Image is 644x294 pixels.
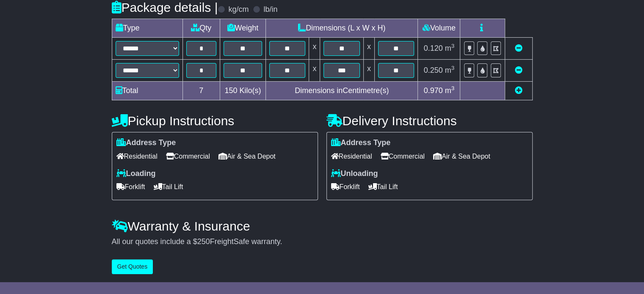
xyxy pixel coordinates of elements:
[154,180,183,193] span: Tail Lift
[182,19,220,38] td: Qty
[263,5,277,14] label: lb/in
[381,150,425,163] span: Commercial
[368,180,398,193] span: Tail Lift
[116,138,176,148] label: Address Type
[363,60,374,82] td: x
[112,19,182,38] td: Type
[218,150,276,163] span: Air & Sea Depot
[418,19,460,38] td: Volume
[112,114,318,128] h4: Pickup Instructions
[220,19,265,38] td: Weight
[112,237,533,247] div: All our quotes include a $ FreightSafe warranty.
[331,180,360,193] span: Forklift
[265,82,417,100] td: Dimensions in Centimetre(s)
[224,86,237,95] span: 150
[424,66,443,74] span: 0.250
[424,86,443,95] span: 0.970
[112,219,533,233] h4: Warranty & Insurance
[116,169,156,179] label: Loading
[309,60,320,82] td: x
[116,180,145,193] span: Forklift
[363,38,374,60] td: x
[451,65,455,71] sup: 3
[433,150,490,163] span: Air & Sea Depot
[451,43,455,49] sup: 3
[326,114,533,128] h4: Delivery Instructions
[331,138,391,148] label: Address Type
[515,86,522,95] a: Add new item
[265,19,417,38] td: Dimensions (L x W x H)
[331,150,372,163] span: Residential
[424,44,443,52] span: 0.120
[445,44,455,52] span: m
[182,82,220,100] td: 7
[515,66,522,74] a: Remove this item
[112,82,182,100] td: Total
[112,0,218,14] h4: Package details |
[197,237,210,246] span: 250
[445,86,455,95] span: m
[515,44,522,52] a: Remove this item
[228,5,249,14] label: kg/cm
[331,169,378,179] label: Unloading
[309,38,320,60] td: x
[166,150,210,163] span: Commercial
[220,82,265,100] td: Kilo(s)
[116,150,158,163] span: Residential
[451,85,455,91] sup: 3
[445,66,455,74] span: m
[112,259,153,274] button: Get Quotes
